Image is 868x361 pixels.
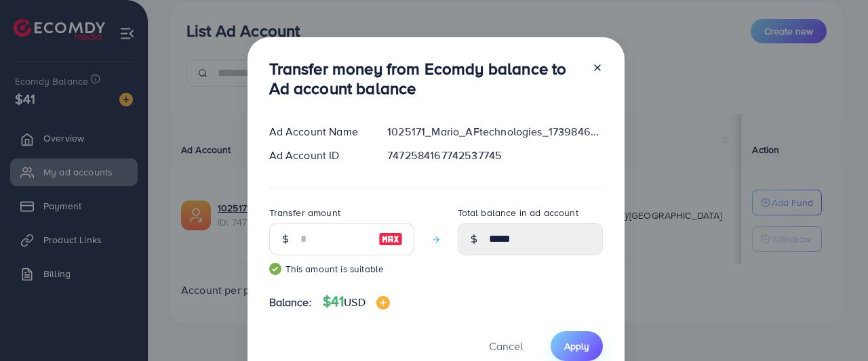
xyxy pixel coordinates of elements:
img: guide [269,263,281,275]
label: Total balance in ad account [458,206,578,219]
iframe: Chat [810,300,858,351]
button: Apply [551,331,603,360]
h4: $41 [323,293,390,310]
span: Apply [564,339,589,353]
div: 1025171_Mario_AFtechnologies_1739846587682 [376,124,613,140]
span: Balance: [269,295,312,310]
button: Cancel [472,331,540,360]
div: Ad Account Name [258,124,377,140]
span: USD [344,295,365,310]
span: Cancel [489,339,523,354]
div: 7472584167742537745 [376,148,613,163]
img: image [378,231,403,247]
small: This amount is suitable [269,262,414,276]
img: image [376,296,390,310]
div: Ad Account ID [258,148,377,163]
label: Transfer amount [269,206,340,219]
h3: Transfer money from Ecomdy balance to Ad account balance [269,59,581,98]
